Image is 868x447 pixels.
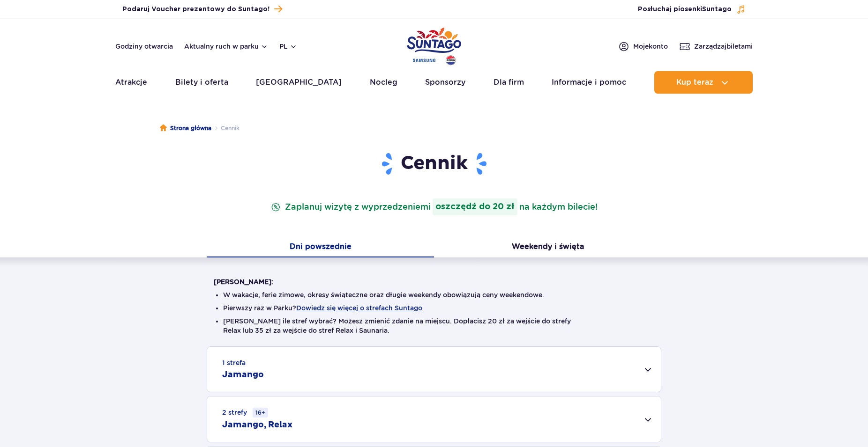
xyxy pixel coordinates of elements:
small: 2 strefy [222,408,268,418]
a: Informacje i pomoc [552,71,626,94]
button: Dowiedz się więcej o strefach Suntago [296,304,422,312]
button: Kup teraz [654,71,753,94]
span: Podaruj Voucher prezentowy do Suntago! [122,5,269,14]
a: Sponsorzy [425,71,465,94]
a: Park of Poland [407,23,461,66]
h1: Cennik [214,152,654,176]
button: Posłuchaj piosenkiSuntago [638,5,746,14]
p: Zaplanuj wizytę z wyprzedzeniem na każdym bilecie! [269,198,599,215]
span: Posłuchaj piosenki [638,5,732,14]
a: Godziny otwarcia [115,42,173,51]
a: Podaruj Voucher prezentowy do Suntago! [122,3,282,15]
li: [PERSON_NAME] ile stref wybrać? Możesz zmienić zdanie na miejscu. Dopłacisz 20 zł za wejście do s... [223,316,645,335]
li: Pierwszy raz w Parku? [223,303,645,313]
span: Kup teraz [676,78,713,87]
a: Atrakcje [115,71,147,94]
span: Suntago [702,6,732,13]
span: Moje konto [633,42,668,51]
strong: [PERSON_NAME]: [214,278,273,286]
a: Dla firm [494,71,524,94]
a: [GEOGRAPHIC_DATA] [256,71,342,94]
small: 16+ [253,408,268,418]
button: Dni powszednie [207,238,434,257]
a: Bilety i oferta [175,71,228,94]
a: Strona główna [160,124,211,133]
button: pl [279,42,297,51]
a: Nocleg [370,71,397,94]
li: W wakacje, ferie zimowe, okresy świąteczne oraz długie weekendy obowiązują ceny weekendowe. [223,290,645,300]
button: Aktualny ruch w parku [184,43,268,50]
strong: oszczędź do 20 zł [433,198,517,215]
h2: Jamango [222,369,264,381]
a: Mojekonto [618,41,668,52]
h2: Jamango, Relax [222,419,292,431]
li: Cennik [211,124,239,133]
button: Weekendy i święta [434,238,661,257]
a: Zarządzajbiletami [679,41,753,52]
small: 1 strefa [222,358,246,367]
span: Zarządzaj biletami [694,42,753,51]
